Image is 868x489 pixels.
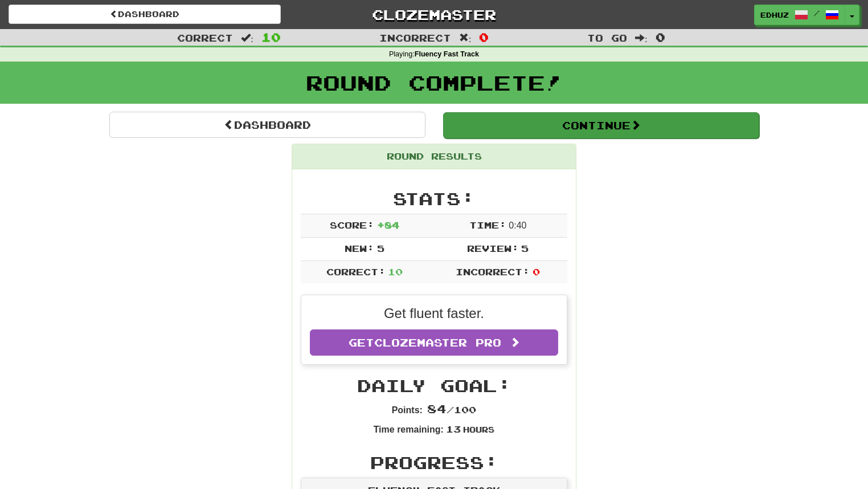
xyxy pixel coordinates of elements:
[326,266,386,277] span: Correct:
[301,189,567,208] h2: Stats:
[459,33,472,43] span: :
[109,112,425,138] a: Dashboard
[301,453,567,472] h2: Progress:
[377,243,384,254] span: 5
[533,266,540,277] span: 0
[415,50,479,58] strong: Fluency Fast Track
[9,5,281,24] a: Dashboard
[443,112,759,138] button: Continue
[469,219,506,230] span: Time:
[292,144,576,169] div: Round Results
[509,221,526,230] span: 0 : 40
[374,425,444,434] strong: Time remaining:
[261,30,281,44] span: 10
[427,404,476,415] span: / 100
[310,304,558,323] p: Get fluent faster.
[177,32,233,43] span: Correct
[635,33,648,43] span: :
[388,266,403,277] span: 10
[310,329,558,356] a: GetClozemaster Pro
[760,10,789,20] span: EdHuz
[656,30,665,44] span: 0
[521,243,529,254] span: 5
[479,30,489,44] span: 0
[301,376,567,395] h2: Daily Goal:
[814,9,820,17] span: /
[374,336,501,349] span: Clozemaster Pro
[241,33,253,43] span: :
[345,243,374,254] span: New:
[4,71,864,94] h1: Round Complete!
[427,402,447,415] span: 84
[456,266,530,277] span: Incorrect:
[467,243,519,254] span: Review:
[330,219,374,230] span: Score:
[754,5,845,25] a: EdHuz /
[377,219,399,230] span: + 84
[298,5,570,25] a: Clozemaster
[587,32,627,43] span: To go
[446,423,461,434] span: 13
[379,32,451,43] span: Incorrect
[463,425,494,434] small: Hours
[392,405,423,415] strong: Points:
